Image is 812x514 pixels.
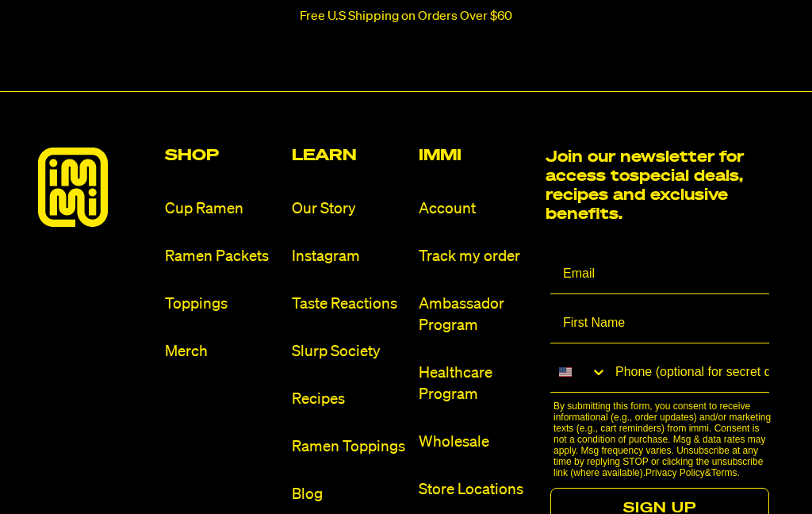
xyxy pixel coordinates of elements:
[292,148,406,163] h2: Learn
[419,479,533,501] a: Store Locations
[419,293,533,336] a: Ambassador Program
[419,432,533,453] a: Wholesale
[559,366,572,378] img: United States
[165,341,279,362] a: Merch
[292,293,406,315] a: Taste Reactions
[550,255,769,294] input: Email
[645,467,705,478] a: Privacy Policy
[165,293,279,315] a: Toppings
[711,467,737,478] a: Terms
[38,148,108,227] img: immieats
[419,198,533,220] a: Account
[292,246,406,267] a: Instagram
[165,148,279,163] h2: Shop
[419,148,533,163] h2: Immi
[300,10,512,24] p: Free U.S Shipping on Orders Over $60
[292,484,406,505] a: Blog
[546,148,774,224] h2: Join our newsletter for access to special deals, recipes and exclusive benefits.
[165,198,279,220] a: Cup Ramen
[292,389,406,410] a: Recipes
[292,341,406,362] a: Slurp Society
[550,353,607,391] button: Search Countries
[292,436,406,458] a: Ramen Toppings
[292,198,406,220] a: Our Story
[550,304,769,343] input: First Name
[607,353,769,392] input: Phone (optional for secret deals)
[553,401,774,478] p: By submitting this form, you consent to receive informational (e.g., order updates) and/or market...
[165,246,279,267] a: Ramen Packets
[419,246,533,267] a: Track my order
[419,362,533,405] a: Healthcare Program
